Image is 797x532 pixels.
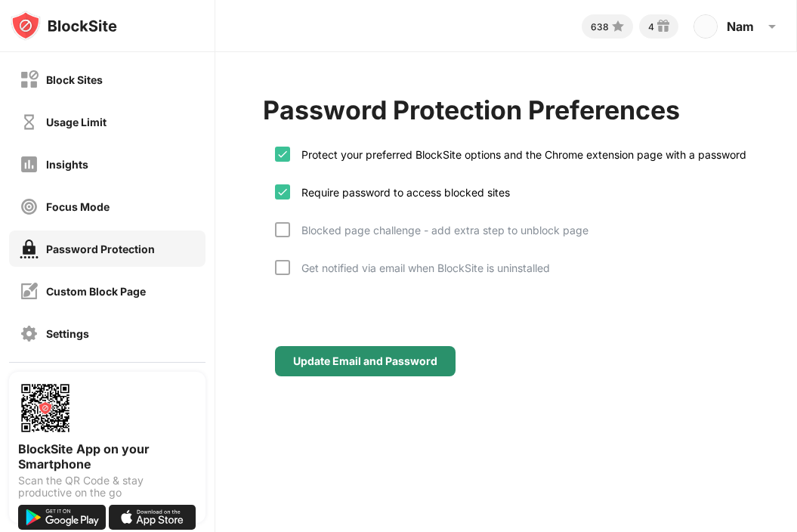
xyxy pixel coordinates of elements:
[20,324,39,343] img: settings-off.svg
[263,94,680,125] div: Password Protection Preferences
[46,158,88,171] div: Insights
[290,224,588,237] div: Blocked page challenge - add extra step to unblock page
[46,243,155,255] div: Password Protection
[109,505,196,530] img: download-on-the-app-store.svg
[46,327,89,340] div: Settings
[654,17,672,36] img: reward-small.svg
[609,17,627,36] img: points-small.svg
[46,73,103,86] div: Block Sites
[290,148,746,161] div: Protect your preferred BlockSite options and the Chrome extension page with a password
[20,155,39,174] img: insights-off.svg
[727,19,754,34] div: Nam
[11,11,117,41] img: logo-blocksite.svg
[20,197,39,216] img: focus-off.svg
[20,113,39,131] img: time-usage-off.svg
[276,186,289,198] img: check.svg
[276,148,289,160] img: check.svg
[20,240,39,258] img: password-protection-on.svg
[20,70,39,89] img: block-off.svg
[46,285,146,298] div: Custom Block Page
[20,282,39,301] img: customize-block-page-off.svg
[46,200,110,213] div: Focus Mode
[18,441,196,472] div: BlockSite App on your Smartphone
[290,186,510,199] div: Require password to access blocked sites
[18,475,196,499] div: Scan the QR Code & stay productive on the go
[46,116,107,128] div: Usage Limit
[18,381,73,435] img: options-page-qr-code.png
[293,355,437,367] div: Update Email and Password
[290,261,550,274] div: Get notified via email when BlockSite is uninstalled
[648,21,654,32] div: 4
[18,505,106,530] img: get-it-on-google-play.svg
[694,14,718,39] img: AATXAJzhywZ20ur_cDQXwXq0PF8PX81z2EfAbD-KSdND=s96-c
[591,21,609,32] div: 638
